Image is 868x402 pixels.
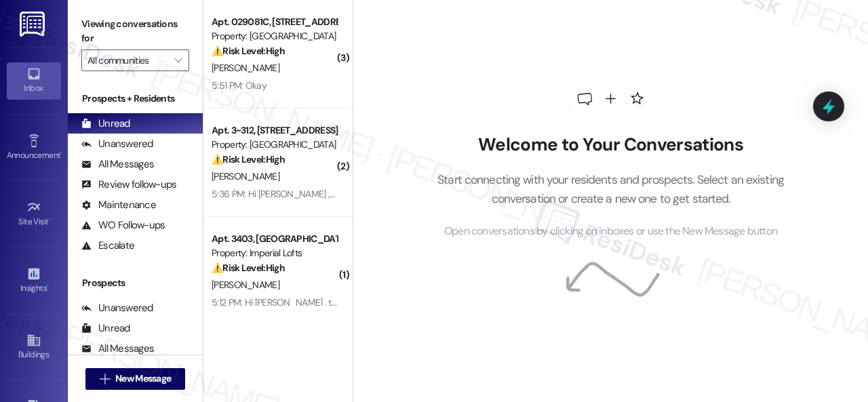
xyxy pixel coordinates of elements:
[68,276,203,290] div: Prospects
[81,321,130,336] div: Unread
[212,246,337,260] div: Property: Imperial Lofts
[212,138,337,152] div: Property: [GEOGRAPHIC_DATA]
[7,62,61,99] a: Inbox
[60,148,62,158] span: •
[212,123,337,138] div: Apt. 3~312, [STREET_ADDRESS][US_STATE]
[81,157,154,172] div: All Messages
[417,170,805,209] p: Start connecting with your residents and prospects. Select an existing conversation or create a n...
[81,178,176,192] div: Review follow-ups
[87,49,167,71] input: All communities
[7,262,61,299] a: Insights •
[81,198,156,212] div: Maintenance
[68,92,203,106] div: Prospects + Residents
[100,374,110,384] i: 
[212,262,285,274] strong: ⚠️ Risk Level: High
[47,281,49,291] span: •
[212,232,337,246] div: Apt. 3403, [GEOGRAPHIC_DATA]
[7,196,61,233] a: Site Visit •
[7,329,61,365] a: Buildings
[212,170,279,182] span: [PERSON_NAME]
[85,368,186,390] button: New Message
[81,14,189,49] label: Viewing conversations for
[212,279,279,291] span: [PERSON_NAME]
[174,55,182,66] i: 
[49,215,51,224] span: •
[212,45,285,57] strong: ⚠️ Risk Level: High
[212,29,337,43] div: Property: [GEOGRAPHIC_DATA] Apartments & Flats
[81,117,130,131] div: Unread
[81,342,154,356] div: All Messages
[81,137,153,151] div: Unanswered
[212,153,285,165] strong: ⚠️ Risk Level: High
[20,12,47,37] img: ResiDesk Logo
[115,371,171,386] span: New Message
[444,223,777,240] span: Open conversations by clicking on inboxes or use the New Message button
[212,62,279,74] span: [PERSON_NAME]
[81,218,165,233] div: WO Follow-ups
[417,134,805,156] h2: Welcome to Your Conversations
[212,15,337,29] div: Apt. 029081C, [STREET_ADDRESS][PERSON_NAME]
[81,301,153,315] div: Unanswered
[81,239,134,253] div: Escalate
[212,79,267,92] div: 5:51 PM: Okay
